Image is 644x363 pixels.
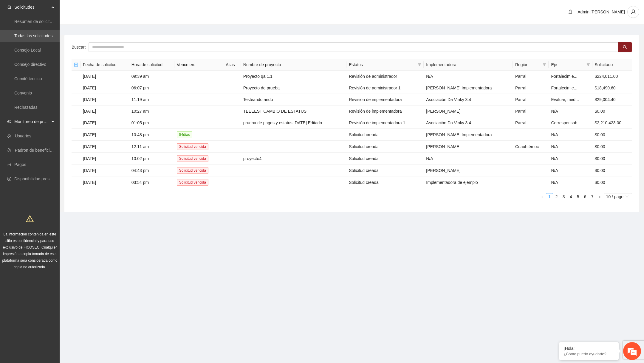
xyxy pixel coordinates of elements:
td: [PERSON_NAME] Implementadora [424,82,513,94]
td: Revisión de administrador 1 [346,82,424,94]
a: Comité técnico [14,76,42,81]
td: [DATE] [80,71,129,82]
span: left [541,195,544,199]
span: La información contenida en este sitio es confidencial y para uso exclusivo de FICOSEC. Cualquier... [2,232,58,269]
li: 3 [560,193,567,200]
td: N/A [549,165,592,176]
span: filter [543,63,546,66]
a: 4 [568,193,574,200]
td: $0.00 [592,129,632,141]
td: Revisión de implementadora [346,94,424,106]
td: 01:05 pm [129,117,174,129]
td: $224,011.00 [592,71,632,82]
td: Proyecto qa 1.1 [241,71,346,82]
span: Solicitudes [14,1,49,13]
td: 10:27 am [129,106,174,117]
td: [DATE] [80,153,129,165]
th: Hora de solicitud [129,59,174,71]
span: minus-square [74,63,78,67]
li: 5 [575,193,582,200]
span: user [628,9,639,15]
span: Región [515,61,541,68]
td: Asociación Da Vinky 3.4 [424,117,513,129]
td: Asociación Da Vinky 3.4 [424,94,513,106]
td: [PERSON_NAME] [424,141,513,153]
td: 09:39 am [129,71,174,82]
th: Alias [223,59,241,71]
span: Corresponsab... [551,120,581,125]
span: Solicitud vencida [177,167,208,174]
textarea: Escriba su mensaje y pulse “Intro” [3,163,114,184]
span: Solicitud vencida [177,179,208,186]
td: Testeando ando [241,94,346,106]
span: Evaluar, med... [551,97,579,102]
td: [DATE] [80,165,129,176]
div: ¡Hola! [563,346,614,351]
td: N/A [549,141,592,153]
div: Page Size [604,193,632,200]
td: $0.00 [592,165,632,176]
td: Revisión de administrador [346,71,424,82]
td: [DATE] [80,106,129,117]
td: N/A [424,153,513,165]
li: Previous Page [539,193,546,200]
td: [DATE] [80,141,129,153]
td: 12:11 am [129,141,174,153]
a: Todas las solicitudes [14,33,52,38]
span: bell [566,10,575,14]
td: Proyecto de prueba [241,82,346,94]
td: Parral [513,82,549,94]
span: Estatus [349,61,415,68]
td: 04:43 pm [129,165,174,176]
a: Consejo Local [14,48,41,52]
td: Cuauhtémoc [513,141,549,153]
td: $2,210,423.00 [592,117,632,129]
td: 06:07 pm [129,82,174,94]
td: N/A [549,176,592,188]
button: search [618,42,632,52]
span: Fortalecimie... [551,86,577,90]
td: [DATE] [80,176,129,188]
td: N/A [424,71,513,82]
a: Resumen de solicitudes por aprobar [14,19,81,24]
a: 3 [561,193,567,200]
td: Parral [513,71,549,82]
a: Convenio [14,91,32,95]
span: warning [26,215,34,223]
div: Minimizar ventana de chat en vivo [98,3,112,17]
a: 5 [575,193,581,200]
td: Solicitud creada [346,153,424,165]
td: Solicitud creada [346,176,424,188]
span: Admin [PERSON_NAME] [578,10,625,14]
td: $0.00 [592,153,632,165]
span: filter [586,63,590,66]
a: Disponibilidad presupuestal [14,176,65,181]
td: Implementadora de ejemplo [424,176,513,188]
span: Solicitud vencida [177,155,208,162]
span: Estamos en línea. [35,80,82,140]
p: ¿Cómo puedo ayudarte? [563,352,614,356]
a: Pagos [14,162,26,167]
li: 1 [546,193,553,200]
a: 2 [553,193,560,200]
span: right [598,195,601,199]
button: left [539,193,546,200]
th: Nombre de proyecto [241,59,346,71]
span: filter [417,60,422,69]
td: Solicitud creada [346,129,424,141]
span: 54 día s [177,131,192,138]
td: $18,490.60 [592,82,632,94]
th: Solicitado [592,59,632,71]
th: Vence en: [174,59,223,71]
span: filter [585,60,591,69]
span: search [623,45,627,50]
td: Parral [513,94,549,106]
span: filter [541,60,547,69]
td: Solicitud creada [346,141,424,153]
td: [PERSON_NAME] Implementadora [424,129,513,141]
a: 7 [589,193,596,200]
button: right [596,193,603,200]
